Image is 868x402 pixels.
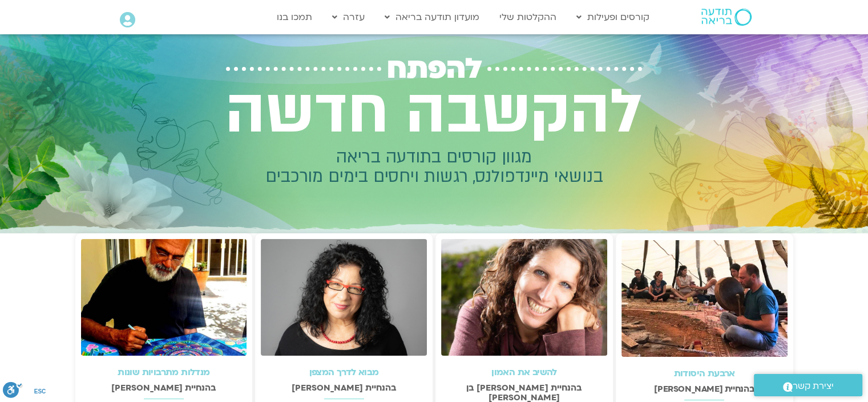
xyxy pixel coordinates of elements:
[211,77,658,148] h2: להקשבה חדשה
[271,6,318,28] a: תמכו בנו
[571,6,655,28] a: קורסים ופעילות
[754,374,862,396] a: יצירת קשר
[211,148,658,186] h2: מגוון קורסים בתודעה בריאה בנושאי מיינדפולנס, רגשות ויחסים בימים מורכבים
[261,383,427,393] h2: בהנחיית [PERSON_NAME]
[674,367,735,380] a: ארבעת היסודות
[326,6,370,28] a: עזרה
[81,383,247,393] h2: בהנחיית [PERSON_NAME]
[309,366,379,379] a: מבוא לדרך המצפן
[491,366,557,379] a: להשיב את האמון
[118,366,209,379] a: מנדלות מתרבויות שונות
[793,379,834,394] span: יצירת קשר
[387,53,482,85] span: להפתח
[494,6,562,28] a: ההקלטות שלי
[621,384,788,394] h2: בהנחיית [PERSON_NAME]
[701,9,752,26] img: תודעה בריאה
[379,6,485,28] a: מועדון תודעה בריאה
